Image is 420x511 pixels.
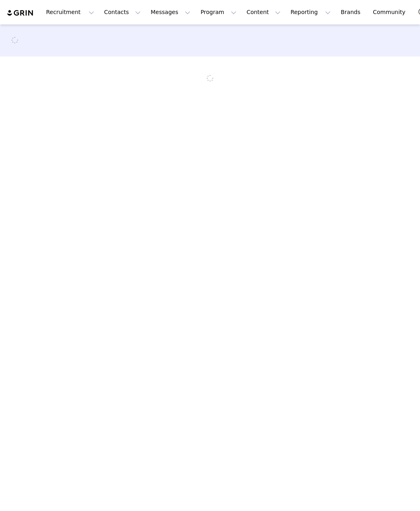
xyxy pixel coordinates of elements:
[196,3,241,21] button: Program
[242,3,285,21] button: Content
[99,3,145,21] button: Contacts
[368,3,414,21] a: Community
[41,3,99,21] button: Recruitment
[336,3,367,21] a: Brands
[6,9,34,17] img: grin logo
[146,3,195,21] button: Messages
[286,3,335,21] button: Reporting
